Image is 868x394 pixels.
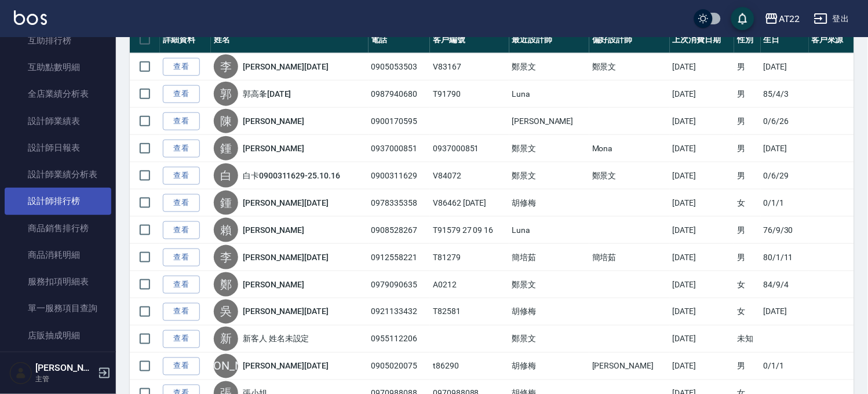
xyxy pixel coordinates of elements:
[670,26,735,53] th: 上次消費日期
[809,8,854,30] button: 登出
[214,109,238,133] div: 陳
[509,271,590,298] td: 鄭景文
[670,298,735,326] td: [DATE]
[589,244,670,271] td: 簡培茹
[509,244,590,271] td: 簡培茹
[509,353,590,380] td: 胡修梅
[430,189,509,217] td: V86462 [DATE]
[163,276,200,294] a: 查看
[163,221,200,239] a: 查看
[430,353,509,380] td: t86290
[369,108,431,135] td: 0900170595
[214,300,238,324] div: 吳
[509,162,590,189] td: 鄭景文
[589,162,670,189] td: 鄭景文
[734,298,760,326] td: 女
[5,215,111,242] a: 商品銷售排行榜
[163,194,200,212] a: 查看
[734,162,760,189] td: 男
[163,357,200,375] a: 查看
[5,161,111,188] a: 設計師業績分析表
[761,189,809,217] td: 0/1/1
[734,81,760,108] td: 男
[670,244,735,271] td: [DATE]
[509,26,590,53] th: 最近設計師
[214,191,238,215] div: 鍾
[430,26,509,53] th: 客戶編號
[670,53,735,81] td: [DATE]
[5,349,111,375] a: 顧客入金餘額表
[369,271,431,298] td: 0979090635
[430,162,509,189] td: V84072
[243,61,329,72] a: [PERSON_NAME][DATE]
[214,327,238,351] div: 新
[430,271,509,298] td: A0212
[761,26,809,53] th: 生日
[761,81,809,108] td: 85/4/3
[5,54,111,81] a: 互助點數明細
[5,322,111,349] a: 店販抽成明細
[734,53,760,81] td: 男
[734,108,760,135] td: 男
[761,271,809,298] td: 84/9/4
[5,134,111,161] a: 設計師日報表
[734,271,760,298] td: 女
[809,26,855,53] th: 客戶來源
[369,189,431,217] td: 0978335358
[243,170,340,181] a: 白卡0900311629-25.10.16
[243,224,304,236] a: [PERSON_NAME]
[589,26,670,53] th: 偏好設計師
[214,272,238,297] div: 鄭
[670,353,735,380] td: [DATE]
[5,27,111,54] a: 互助排行榜
[670,81,735,108] td: [DATE]
[211,26,369,53] th: 姓名
[670,135,735,162] td: [DATE]
[670,162,735,189] td: [DATE]
[214,82,238,106] div: 郭
[35,362,94,374] h5: [PERSON_NAME]
[509,135,590,162] td: 鄭景文
[734,326,760,353] td: 未知
[243,143,304,154] a: [PERSON_NAME]
[734,244,760,271] td: 男
[761,217,809,244] td: 76/9/30
[369,298,431,326] td: 0921133432
[214,218,238,242] div: 賴
[670,326,735,353] td: [DATE]
[243,333,309,345] a: 新客人 姓名未設定
[509,217,590,244] td: Luna
[214,54,238,79] div: 李
[243,88,291,100] a: 郭高夆[DATE]
[734,135,760,162] td: 男
[9,362,32,385] img: Person
[509,108,590,135] td: [PERSON_NAME]
[734,189,760,217] td: 女
[509,53,590,81] td: 鄭景文
[430,298,509,326] td: T82581
[430,53,509,81] td: V83167
[761,298,809,326] td: [DATE]
[214,245,238,269] div: 李
[369,217,431,244] td: 0908528267
[243,360,329,372] a: [PERSON_NAME][DATE]
[430,81,509,108] td: T91790
[670,217,735,244] td: [DATE]
[369,53,431,81] td: 0905053503
[163,140,200,158] a: 查看
[670,189,735,217] td: [DATE]
[214,163,238,188] div: 白
[369,81,431,108] td: 0987940680
[589,135,670,162] td: Mona
[761,135,809,162] td: [DATE]
[5,268,111,295] a: 服務扣項明細表
[163,167,200,185] a: 查看
[731,7,754,30] button: save
[430,217,509,244] td: T91579 27 09 16
[5,81,111,107] a: 全店業績分析表
[243,251,329,263] a: [PERSON_NAME][DATE]
[369,162,431,189] td: 0900311629
[670,108,735,135] td: [DATE]
[509,81,590,108] td: Luna
[761,353,809,380] td: 0/1/1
